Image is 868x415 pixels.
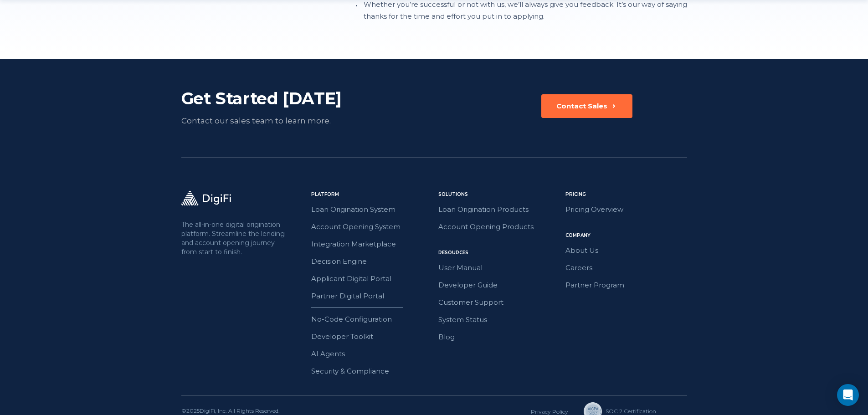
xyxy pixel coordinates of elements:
[438,297,560,308] a: Customer Support
[565,232,687,239] div: Company
[541,94,632,127] a: Contact Sales
[438,331,560,343] a: Blog
[565,262,687,274] a: Careers
[438,314,560,326] a: System Status
[311,313,433,325] a: No-Code Configuration
[438,191,560,198] div: Solutions
[837,384,859,406] div: Open Intercom Messenger
[556,102,607,111] div: Contact Sales
[311,256,433,267] a: Decision Engine
[438,262,560,274] a: User Manual
[311,348,433,360] a: AI Agents
[311,191,433,198] div: Platform
[565,279,687,291] a: Partner Program
[541,94,632,118] button: Contact Sales
[311,331,433,343] a: Developer Toolkit
[311,273,433,285] a: Applicant Digital Portal
[311,204,433,215] a: Loan Origination System
[181,88,384,109] div: Get Started [DATE]
[311,365,433,377] a: Security & Compliance
[565,245,687,256] a: About Us
[438,279,560,291] a: Developer Guide
[311,221,433,233] a: Account Opening System
[438,249,560,256] div: Resources
[311,290,433,302] a: Partner Digital Portal
[438,221,560,233] a: Account Opening Products
[438,204,560,215] a: Loan Origination Products
[181,220,287,256] p: The all-in-one digital origination platform. Streamline the lending and account opening journey f...
[565,204,687,215] a: Pricing Overview
[181,114,384,127] div: Contact our sales team to learn more.
[311,238,433,250] a: Integration Marketplace
[565,191,687,198] div: Pricing
[531,408,568,415] a: Privacy Policy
